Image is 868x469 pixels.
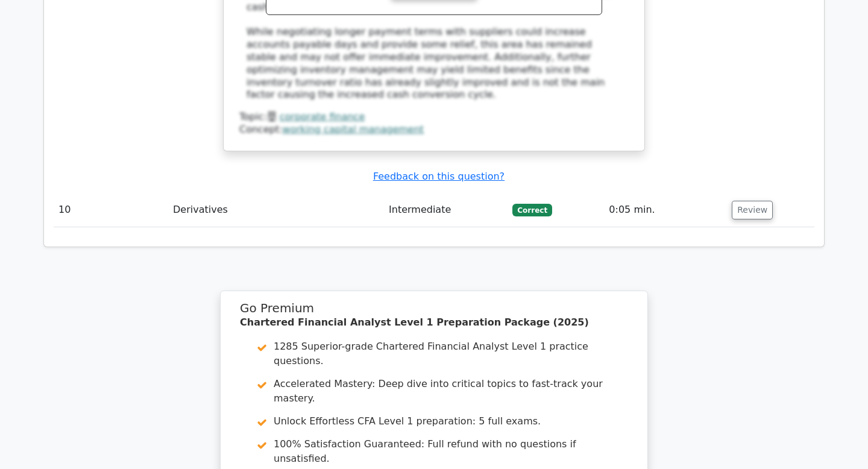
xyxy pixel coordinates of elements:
td: 10 [54,193,168,227]
td: Intermediate [384,193,508,227]
div: Concept: [239,124,629,136]
a: corporate finance [280,111,365,122]
td: 0:05 min. [604,193,727,227]
td: Derivatives [168,193,384,227]
a: working capital management [283,124,424,135]
span: Correct [512,204,552,216]
a: Feedback on this question? [373,171,505,182]
button: Review [732,201,773,219]
div: Topic: [239,111,629,124]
